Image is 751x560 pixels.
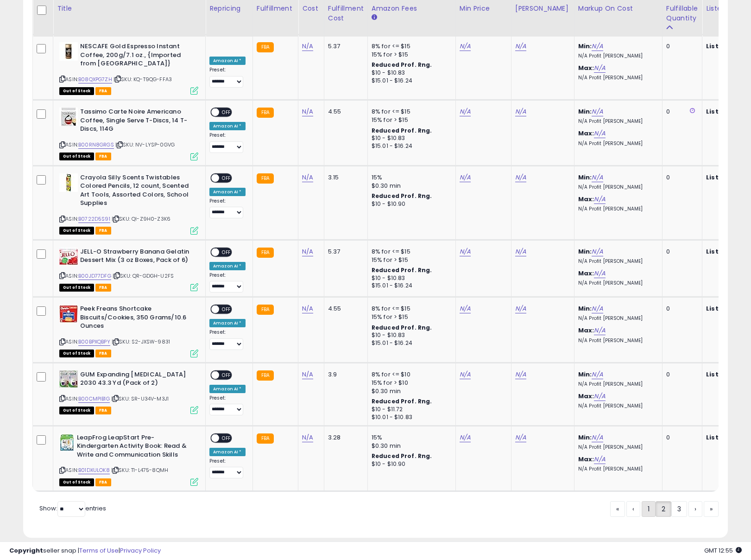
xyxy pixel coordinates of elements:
p: N/A Profit [PERSON_NAME] [578,140,655,147]
div: $0.30 min [372,182,448,190]
div: Amazon AI * [209,57,246,65]
div: $0.30 min [372,387,448,395]
div: ASIN: [59,433,198,485]
a: N/A [515,304,526,313]
a: Privacy Policy [120,546,161,555]
div: 15% for > $10 [372,379,448,387]
a: N/A [302,247,313,256]
b: Min: [578,173,592,182]
div: Fulfillable Quantity [666,4,698,23]
b: Min: [578,247,592,256]
div: 5.37 [328,248,360,256]
span: › [694,504,696,514]
span: | SKU: KQ-T9QG-FFA3 [114,76,172,83]
span: OFF [219,174,234,182]
div: ASIN: [59,248,198,291]
a: N/A [460,247,471,256]
div: Amazon AI * [209,122,246,130]
a: N/A [592,247,603,256]
span: All listings that are currently out of stock and unavailable for purchase on Amazon [59,284,94,292]
a: N/A [594,64,605,73]
b: Peek Freans Shortcake Biscuits/Cookies, 350 Grams/10.6 Ounces [80,305,193,333]
div: Repricing [209,4,249,13]
p: N/A Profit [PERSON_NAME] [578,381,655,388]
a: N/A [460,304,471,313]
a: N/A [594,269,605,278]
div: $10 - $10.83 [372,331,448,339]
div: Amazon AI * [209,385,246,393]
a: N/A [460,173,471,182]
span: 2025-10-10 12:55 GMT [704,546,742,555]
div: 8% for <= $15 [372,248,448,256]
p: N/A Profit [PERSON_NAME] [578,75,655,81]
a: N/A [594,455,605,464]
span: | SKU: QR-GDGH-U2FS [113,272,174,280]
div: ASIN: [59,305,198,356]
div: Amazon AI * [209,448,246,456]
a: N/A [302,173,313,182]
b: Reduced Prof. Rng. [372,61,432,69]
span: FBA [95,227,111,235]
b: Listed Price: [706,247,748,256]
a: N/A [592,304,603,313]
small: FBA [257,370,274,381]
span: FBA [95,284,111,292]
b: Reduced Prof. Rng. [372,324,432,331]
div: 3.15 [328,173,360,182]
div: $15.01 - $16.24 [372,142,448,150]
div: [PERSON_NAME] [515,4,570,13]
p: N/A Profit [PERSON_NAME] [578,184,655,191]
div: Cost [302,4,320,13]
div: 15% for > $15 [372,313,448,321]
b: JELL-O Strawberry Banana Gelatin Dessert Mix (3 oz Boxes, Pack of 6) [80,248,193,267]
span: | SKU: NV-LYSP-0GVG [115,141,175,148]
div: $10 - $10.83 [372,134,448,142]
div: 4.55 [328,305,360,313]
b: Listed Price: [706,370,748,379]
span: FBA [95,350,111,357]
a: B00CMPIB1G [78,395,110,403]
span: FBA [95,478,111,486]
div: $15.01 - $16.24 [372,339,448,347]
b: Listed Price: [706,107,748,116]
div: ASIN: [59,108,198,159]
div: Preset: [209,329,246,350]
p: N/A Profit [PERSON_NAME] [578,315,655,322]
b: Listed Price: [706,173,748,182]
b: LeapFrog LeapStart Pre-Kindergarten Activity Book: Read & Write and Communication Skills [77,433,189,462]
a: N/A [594,129,605,138]
p: N/A Profit [PERSON_NAME] [578,444,655,451]
a: N/A [592,173,603,182]
span: OFF [219,248,234,256]
p: N/A Profit [PERSON_NAME] [578,118,655,125]
div: Preset: [209,395,246,416]
b: Reduced Prof. Rng. [372,397,432,405]
div: Preset: [209,132,246,153]
div: $10 - $10.90 [372,200,448,208]
div: ASIN: [59,370,198,414]
b: Min: [578,107,592,116]
small: FBA [257,305,274,315]
div: Title [57,4,202,13]
span: All listings that are currently out of stock and unavailable for purchase on Amazon [59,87,94,95]
p: N/A Profit [PERSON_NAME] [578,280,655,286]
a: B00BPXQBPY [78,338,110,346]
span: FBA [95,87,111,95]
a: N/A [594,392,605,401]
b: Listed Price: [706,433,748,442]
a: N/A [594,326,605,335]
div: Markup on Cost [578,4,658,13]
b: Crayola Silly Scents Twistables Colored Pencils, 12 count, Scented Art Tools, Assorted Colors, Sc... [80,173,193,210]
img: 51-tdwVVKOL._SL40_.jpg [59,248,78,266]
span: OFF [219,108,234,116]
a: N/A [302,107,313,116]
div: Amazon AI * [209,188,246,196]
small: Amazon Fees. [372,13,377,22]
div: $15.01 - $16.24 [372,77,448,85]
div: $10 - $10.83 [372,69,448,77]
b: Min: [578,304,592,313]
div: Preset: [209,198,246,219]
b: NESCAFE Gold Espresso Instant Coffee, 200g/7.1 oz., {Imported from [GEOGRAPHIC_DATA]} [80,42,193,70]
div: Preset: [209,67,246,88]
p: N/A Profit [PERSON_NAME] [578,53,655,59]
